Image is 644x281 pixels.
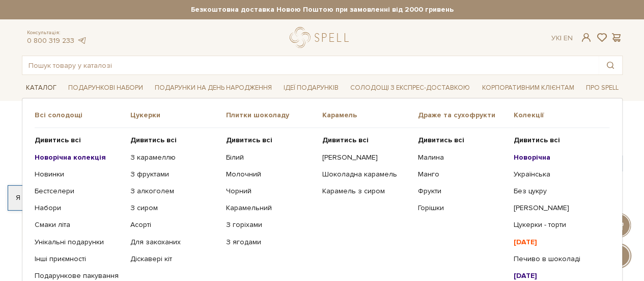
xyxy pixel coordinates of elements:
[226,153,314,162] a: Білий
[8,193,284,202] div: Я дозволяю [DOMAIN_NAME] використовувати
[514,254,602,264] a: Печиво в шоколаді
[35,238,123,247] a: Унікальні подарунки
[514,111,609,120] span: Колекції
[322,111,417,120] span: Карамель
[35,153,123,162] a: Новорічна колекція
[130,111,226,120] span: Цукерки
[35,187,123,196] a: Бестселери
[226,170,314,179] a: Молочний
[322,153,410,162] a: [PERSON_NAME]
[22,56,599,74] input: Пошук товару у каталозі
[514,238,602,247] a: [DATE]
[35,220,123,229] a: Смаки літа
[130,254,218,264] a: Діскавері кіт
[130,220,218,229] a: Асорті
[418,111,514,120] span: Драже та сухофрукти
[514,170,602,179] a: Українська
[226,136,314,145] a: Дивитись всі
[130,153,218,162] a: З карамеллю
[226,238,314,247] a: З ягодами
[514,220,602,229] a: Цукерки - торти
[64,80,147,96] a: Подарункові набори
[22,80,61,96] a: Каталог
[77,36,87,45] a: telegram
[226,187,314,196] a: Чорний
[418,153,506,162] a: Малина
[514,203,602,213] a: [PERSON_NAME]
[279,80,343,96] a: Ідеї подарунків
[418,136,464,144] b: Дивитись всі
[27,36,74,45] a: 0 800 319 233
[290,27,353,48] a: logo
[35,203,123,213] a: Набори
[514,136,602,145] a: Дивитись всі
[35,153,106,162] b: Новорічна колекція
[35,136,123,145] a: Дивитись всі
[514,153,550,162] b: Новорічна
[514,187,602,196] a: Без цукру
[581,80,622,96] a: Про Spell
[226,111,322,120] span: Плитки шоколаду
[22,5,623,14] strong: Безкоштовна доставка Новою Поштою при замовленні від 2000 гривень
[560,34,562,42] span: |
[35,170,123,179] a: Новинки
[418,136,506,145] a: Дивитись всі
[514,271,602,280] a: [DATE]
[130,203,218,213] a: З сиром
[551,34,573,43] div: Ук
[130,136,218,145] a: Дивитись всі
[226,203,314,213] a: Карамельний
[322,136,368,144] b: Дивитись всі
[35,136,81,144] b: Дивитись всі
[130,170,218,179] a: З фруктами
[514,136,560,144] b: Дивитись всі
[226,136,272,144] b: Дивитись всі
[322,136,410,145] a: Дивитись всі
[151,80,276,96] a: Подарунки на День народження
[514,238,537,246] b: [DATE]
[564,34,573,42] a: En
[418,170,506,179] a: Манго
[322,170,410,179] a: Шоколадна карамель
[599,56,622,74] button: Пошук товару у каталозі
[226,220,314,229] a: З горіхами
[35,254,123,264] a: Інші приємності
[478,80,578,96] a: Корпоративним клієнтам
[130,187,218,196] a: З алкоголем
[418,203,506,213] a: Горішки
[514,153,602,162] a: Новорічна
[35,271,123,280] a: Подарункове пакування
[130,136,177,144] b: Дивитись всі
[35,111,130,120] span: Всі солодощі
[514,271,537,280] b: [DATE]
[130,238,218,247] a: Для закоханих
[322,187,410,196] a: Карамель з сиром
[27,30,87,36] span: Консультація:
[418,187,506,196] a: Фрукти
[346,79,474,96] a: Солодощі з експрес-доставкою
